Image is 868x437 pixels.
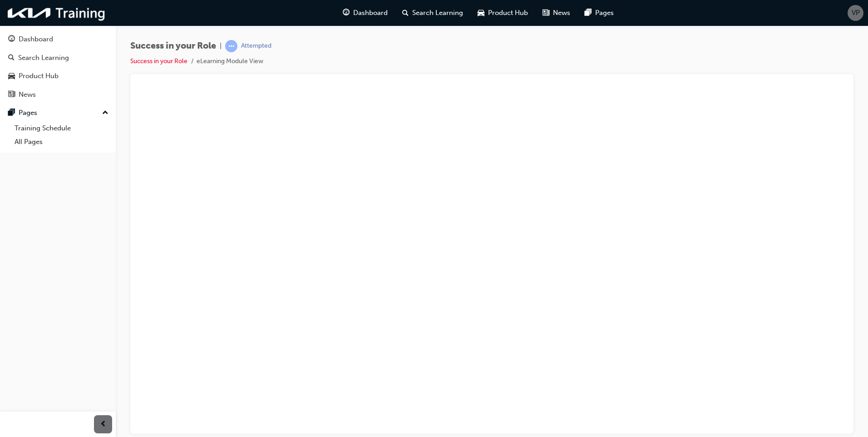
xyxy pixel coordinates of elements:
a: Training Schedule [11,121,112,135]
span: car-icon [8,72,15,80]
span: search-icon [8,54,15,62]
span: learningRecordVerb_ATTEMPT-icon [225,40,237,52]
div: Dashboard [19,34,53,45]
a: pages-iconPages [577,4,621,22]
div: Pages [19,108,37,118]
span: news-icon [8,91,15,99]
button: Pages [4,104,112,121]
a: guage-iconDashboard [335,4,395,22]
span: Success in your Role [130,41,216,51]
span: Product Hub [488,8,528,18]
span: car-icon [478,7,484,19]
a: Success in your Role [130,57,187,65]
button: DashboardSearch LearningProduct HubNews [4,29,112,104]
a: car-iconProduct Hub [470,4,535,22]
a: All Pages [11,135,112,149]
div: Attempted [241,42,271,50]
a: Search Learning [4,50,112,66]
button: VP [848,5,863,21]
a: Product Hub [4,68,112,84]
span: search-icon [402,7,409,19]
span: Dashboard [353,8,388,18]
span: News [553,8,570,18]
span: Search Learning [412,8,463,18]
a: Dashboard [4,31,112,48]
span: VP [852,8,860,18]
li: eLearning Module View [197,56,263,67]
a: News [4,86,112,103]
img: kia-training [5,4,109,22]
span: pages-icon [585,7,592,19]
span: | [220,41,222,51]
span: guage-icon [8,35,15,44]
span: news-icon [542,7,549,19]
a: news-iconNews [535,4,577,22]
div: Product Hub [19,71,59,81]
span: guage-icon [343,7,350,19]
span: Pages [595,8,614,18]
span: prev-icon [100,419,107,430]
div: Search Learning [18,53,69,63]
a: search-iconSearch Learning [395,4,470,22]
span: pages-icon [8,109,15,117]
span: up-icon [102,107,108,119]
div: News [19,89,36,100]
